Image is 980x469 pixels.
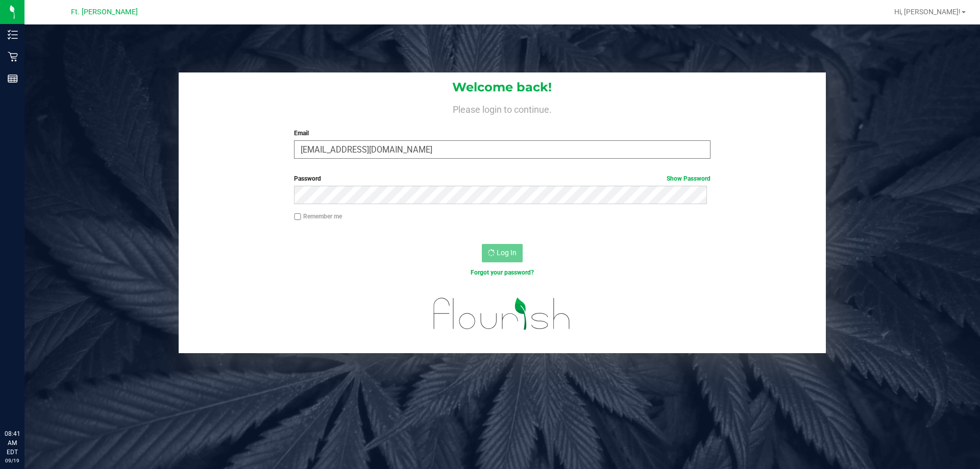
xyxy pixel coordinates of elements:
[667,175,710,182] a: Show Password
[179,81,826,94] h1: Welcome back!
[894,8,961,16] span: Hi, [PERSON_NAME]!
[5,429,20,457] p: 08:41 AM EDT
[8,52,18,62] inline-svg: Retail
[482,244,523,262] button: Log In
[71,8,138,16] span: Ft. [PERSON_NAME]
[294,213,301,220] input: Remember me
[8,73,18,84] inline-svg: Reports
[8,30,18,40] inline-svg: Inventory
[471,269,534,276] a: Forgot your password?
[179,102,826,114] h4: Please login to continue.
[294,175,321,182] span: Password
[421,288,583,340] img: flourish_logo.svg
[497,249,517,257] span: Log In
[5,457,20,464] p: 09/19
[294,129,710,138] label: Email
[294,212,342,221] label: Remember me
